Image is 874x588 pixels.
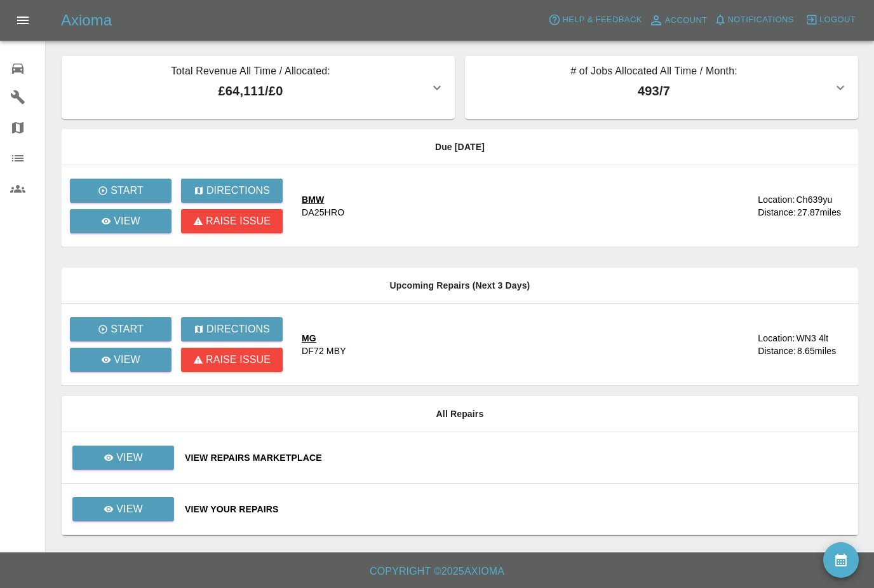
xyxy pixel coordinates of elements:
button: Directions [181,179,283,203]
div: DA25HRO [302,206,344,219]
div: 27.87 miles [797,206,848,219]
a: View Your Repairs [185,503,848,516]
h5: Axioma [61,10,112,31]
button: availability [823,542,859,578]
a: View [72,503,175,514]
p: Directions [206,322,270,337]
a: View [72,497,174,521]
a: View [72,452,175,462]
p: £64,111 / £0 [72,81,429,100]
h6: Copyright © 2025 Axioma [10,563,864,580]
p: View [116,502,143,517]
button: Start [70,317,171,341]
a: MGDF72 MBY [302,332,748,357]
th: Due [DATE] [62,129,858,165]
th: All Repairs [62,396,858,432]
p: 493 / 7 [475,81,833,100]
p: Directions [206,183,270,198]
div: DF72 MBY [302,345,346,357]
a: View [70,209,171,233]
p: View [114,214,140,229]
p: View [114,352,140,367]
span: Help & Feedback [562,13,642,27]
a: View [72,446,174,470]
p: Start [111,322,144,337]
a: Location:Ch639yuDistance:27.87miles [758,193,848,219]
p: # of Jobs Allocated All Time / Month: [475,64,833,81]
span: Account [665,13,708,28]
button: Start [70,179,171,203]
button: # of Jobs Allocated All Time / Month:493/7 [465,56,858,119]
a: Account [645,10,711,31]
div: WN3 4lt [796,332,828,345]
a: View Repairs Marketplace [185,451,848,464]
button: Notifications [711,10,797,30]
a: Location:WN3 4ltDistance:8.65miles [758,332,848,357]
p: Raise issue [206,352,271,367]
button: Total Revenue All Time / Allocated:£64,111/£0 [62,56,455,119]
div: Distance: [758,345,796,357]
p: Total Revenue All Time / Allocated: [72,64,429,81]
div: Distance: [758,206,796,219]
div: MG [302,332,346,345]
button: Logout [802,10,859,30]
span: Logout [819,13,856,27]
button: Raise issue [181,348,283,372]
span: Notifications [728,13,794,27]
th: Upcoming Repairs (Next 3 Days) [62,268,858,304]
div: Location: [758,332,795,345]
div: Ch639yu [796,193,832,206]
button: Open drawer [8,5,38,36]
button: Raise issue [181,209,283,233]
p: Start [111,183,144,198]
p: Raise issue [206,214,271,229]
p: View [116,450,143,465]
button: Directions [181,317,283,341]
div: BMW [302,193,344,206]
a: BMWDA25HRO [302,193,748,219]
div: Location: [758,193,795,206]
div: 8.65 miles [797,345,848,357]
button: Help & Feedback [545,10,645,30]
a: View [70,348,171,372]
